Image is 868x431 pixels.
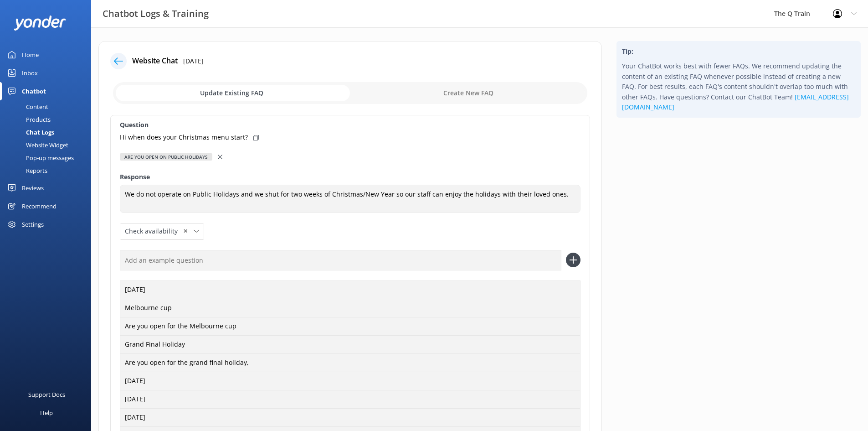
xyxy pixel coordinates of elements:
a: Website Widget [5,139,91,151]
div: Recommend [22,197,56,215]
img: yonder-white-logo.png [14,16,66,31]
label: Question [120,120,580,130]
div: Are you open for the Melbourne cup [120,317,580,336]
div: Chatbot [22,82,46,100]
a: Pop-up messages [5,151,91,164]
div: Home [22,46,39,64]
span: Check availability [125,226,183,236]
div: Settings [22,215,44,234]
textarea: We do not operate on Public Holidays and we shut for two weeks of Christmas/New Year so our staff... [120,185,580,213]
p: Hi when does your Christmas menu start? [120,132,248,142]
div: Melbourne cup [120,299,580,318]
p: [DATE] [183,56,204,66]
div: Support Docs [28,385,65,404]
a: Content [5,100,91,113]
a: [EMAIL_ADDRESS][DOMAIN_NAME] [622,93,849,111]
a: Reports [5,164,91,177]
div: Website Widget [5,139,68,151]
div: [DATE] [120,372,580,391]
div: Content [5,100,48,113]
a: Chat Logs [5,126,91,139]
p: Your ChatBot works best with fewer FAQs. We recommend updating the content of an existing FAQ whe... [622,61,855,112]
span: ✕ [183,227,188,235]
div: [DATE] [120,280,580,300]
div: [DATE] [120,408,580,427]
div: [DATE] [120,390,580,409]
div: Are you open on public holidays [120,153,212,161]
div: Pop-up messages [5,151,74,164]
div: Are you open for the grand final holiday, [120,353,580,373]
h4: Tip: [622,47,855,57]
div: Inbox [22,64,38,82]
div: Grand Final Holiday [120,335,580,354]
label: Response [120,172,580,182]
div: Reports [5,164,47,177]
input: Add an example question [120,250,561,270]
h4: Website Chat [132,55,178,67]
a: Products [5,113,91,126]
h3: Chatbot Logs & Training [103,6,209,21]
div: Chat Logs [5,126,54,139]
div: Help [40,404,53,422]
div: Reviews [22,179,44,197]
div: Products [5,113,51,126]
